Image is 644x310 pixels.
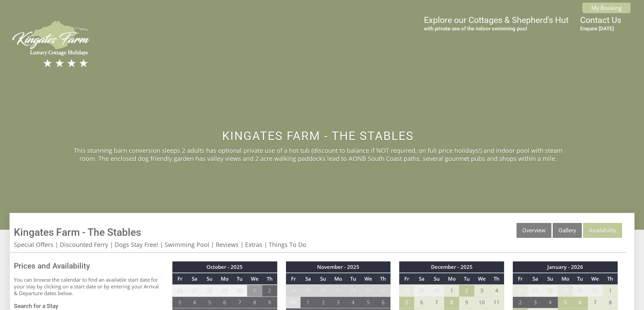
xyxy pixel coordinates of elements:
td: 30 [573,285,588,297]
td: 28 [399,285,414,297]
td: 2 [459,285,474,297]
td: 5 [361,297,376,308]
td: 7 [588,297,603,308]
th: Tu [459,273,474,285]
th: We [474,273,489,285]
td: 6 [217,297,232,308]
td: 4 [346,297,361,308]
td: 7 [429,297,444,308]
td: 8 [247,297,262,308]
th: October - 2025 [172,261,277,273]
th: Fr [172,273,187,285]
td: 9 [262,297,277,308]
th: We [361,273,376,285]
td: 6 [376,297,390,308]
th: Tu [573,273,588,285]
th: Mo [217,273,232,285]
td: 27 [187,285,202,297]
td: 24 [286,285,301,297]
th: Fr [286,273,301,285]
td: 8 [444,297,459,308]
th: January - 2026 [513,261,618,273]
a: Dogs Stay Free! [115,241,158,249]
h2: Kingates Farm - The Stables [71,129,565,143]
a: Reviews [216,241,239,249]
td: 25 [301,285,315,297]
td: 4 [187,297,202,308]
th: Mo [444,273,459,285]
a: Prices and Availability [14,261,160,270]
td: 9 [459,297,474,308]
td: 5 [399,297,414,308]
th: Th [603,273,618,285]
a: Overview [517,223,551,238]
td: 3 [331,297,345,308]
td: 26 [316,285,331,297]
td: 27 [331,285,345,297]
th: Su [429,273,444,285]
td: 2 [513,297,528,308]
td: 6 [414,297,429,308]
th: Th [376,273,390,285]
td: 1 [301,297,315,308]
small: with private use of the indoor swimming pool [424,26,569,32]
td: 27 [528,285,543,297]
td: 2 [262,285,277,297]
td: 28 [346,285,361,297]
th: Th [262,273,277,285]
th: Mo [558,273,573,285]
th: Su [202,273,217,285]
th: Fr [399,273,414,285]
td: 31 [588,285,603,297]
th: Fr [513,273,528,285]
a: My Booking [582,3,630,13]
td: 4 [543,297,557,308]
th: Mo [331,273,345,285]
a: Discounted Ferry [60,241,108,249]
td: 26 [172,285,187,297]
a: Availability [583,223,622,238]
th: Sa [528,273,543,285]
td: 2 [316,297,331,308]
td: 30 [429,285,444,297]
td: 29 [558,285,573,297]
a: Gallery [553,223,582,238]
th: Tu [232,273,247,285]
p: You can browse the calendar to find an available start date for your stay by clicking on a start ... [14,276,160,297]
td: 1 [603,285,618,297]
a: Special Offers [14,241,53,249]
td: 28 [543,285,557,297]
th: December - 2025 [399,261,504,273]
a: Extras [245,241,262,249]
a: Things To Do [269,241,306,249]
td: 11 [489,297,504,308]
h3: Search for a Stay [14,303,160,309]
td: 30 [232,285,247,297]
img: Kingates Farm [9,19,94,69]
td: 26 [513,285,528,297]
td: 28 [202,285,217,297]
td: 1 [247,285,262,297]
td: 29 [217,285,232,297]
th: Sa [301,273,315,285]
th: Sa [187,273,202,285]
th: Su [543,273,557,285]
td: 1 [444,285,459,297]
td: 6 [573,297,588,308]
th: We [588,273,603,285]
th: We [247,273,262,285]
td: 8 [603,297,618,308]
td: 5 [558,297,573,308]
th: Tu [346,273,361,285]
td: 5 [202,297,217,308]
td: 4 [489,285,504,297]
a: Kingates Farm - The Stables [14,226,141,238]
th: Sa [414,273,429,285]
td: 30 [376,285,390,297]
td: 3 [172,297,187,308]
td: 3 [528,297,543,308]
td: 31 [286,297,301,308]
td: 29 [414,285,429,297]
